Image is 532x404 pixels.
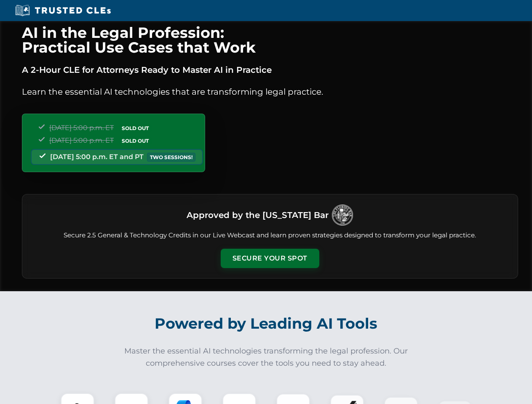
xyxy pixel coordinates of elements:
button: Secure Your Spot [221,249,319,268]
p: Master the essential AI technologies transforming the legal profession. Our comprehensive courses... [119,345,414,369]
img: Trusted CLEs [13,4,113,17]
span: SOLD OUT [119,136,152,145]
img: Logo [332,205,353,226]
p: A 2-Hour CLE for Attorneys Ready to Master AI in Practice [22,63,518,77]
p: Secure 2.5 General & Technology Credits in our Live Webcast and learn proven strategies designed ... [32,231,508,240]
span: [DATE] 5:00 p.m. ET [49,136,114,144]
p: Learn the essential AI technologies that are transforming legal practice. [22,85,518,98]
h3: Approved by the [US_STATE] Bar [187,207,329,223]
span: [DATE] 5:00 p.m. ET [49,124,114,132]
h1: AI in the Legal Profession: Practical Use Cases that Work [22,25,518,55]
span: SOLD OUT [119,124,152,133]
h2: Powered by Leading AI Tools [33,309,500,338]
